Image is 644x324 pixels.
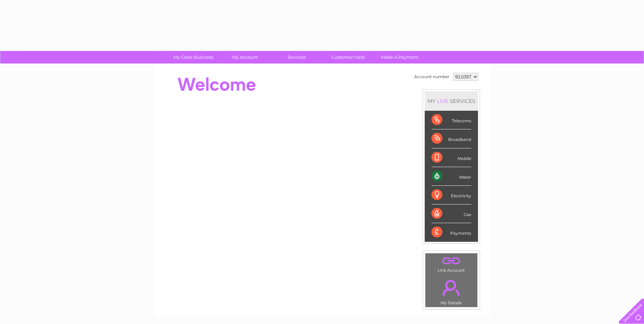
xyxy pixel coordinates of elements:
a: . [427,255,476,267]
td: Account number [412,71,451,83]
td: Link Account [425,253,478,274]
div: Telecoms [431,111,471,129]
div: Electricity [431,186,471,204]
a: Customer Help [320,51,376,64]
a: Services [269,51,325,64]
a: Make A Payment [372,51,428,64]
div: LIVE [436,98,450,104]
div: Gas [431,204,471,223]
div: Payments [431,223,471,241]
div: Broadband [431,129,471,148]
td: My Details [425,274,478,307]
div: Mobile [431,148,471,167]
a: My Clear Business [165,51,221,64]
div: MY SERVICES [425,91,478,111]
div: Water [431,167,471,186]
a: . [427,276,476,300]
a: My Account [217,51,273,64]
